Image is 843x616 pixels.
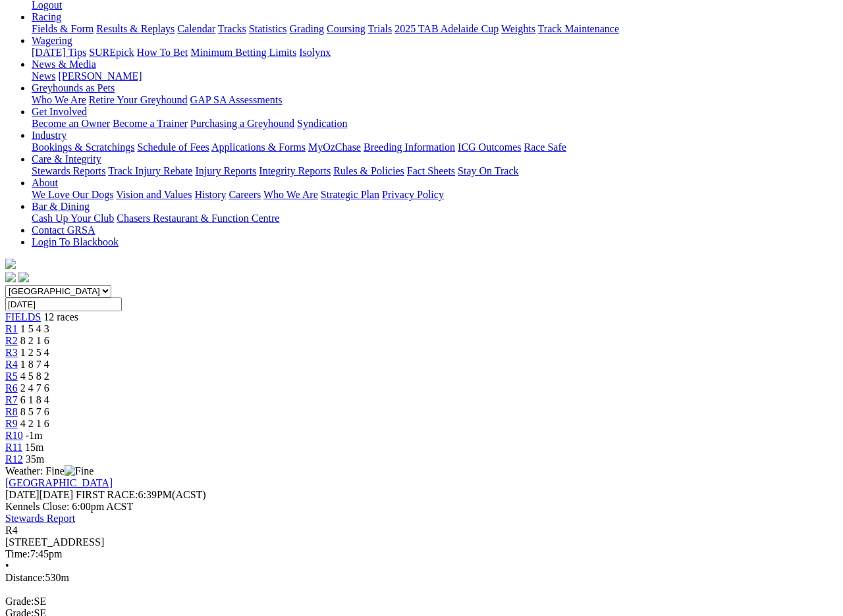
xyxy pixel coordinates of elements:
a: Become an Owner [32,118,110,129]
span: Distance: [5,572,45,583]
a: R1 [5,323,18,334]
span: R4 [5,525,18,536]
div: News & Media [32,70,838,82]
a: Retire Your Greyhound [89,94,188,105]
a: [DATE] Tips [32,47,86,58]
div: Greyhounds as Pets [32,94,838,106]
a: [GEOGRAPHIC_DATA] [5,477,113,488]
div: Care & Integrity [32,165,838,177]
a: Industry [32,130,67,141]
a: Fact Sheets [407,165,455,176]
a: How To Bet [137,47,188,58]
span: -1m [26,430,43,441]
a: Privacy Policy [382,189,444,200]
a: Wagering [32,35,72,46]
a: Isolynx [299,47,331,58]
a: Care & Integrity [32,153,101,165]
a: R6 [5,382,18,394]
img: twitter.svg [18,272,29,282]
a: Integrity Reports [259,165,331,176]
span: 4 2 1 6 [20,418,49,429]
div: Wagering [32,47,838,59]
a: Who We Are [32,94,86,105]
input: Select date [5,297,122,311]
img: facebook.svg [5,272,16,282]
a: 2025 TAB Adelaide Cup [394,23,499,34]
a: FIELDS [5,311,41,322]
a: Vision and Values [116,189,192,200]
a: SUREpick [89,47,134,58]
span: 1 2 5 4 [20,347,49,358]
a: Breeding Information [364,141,455,153]
a: R3 [5,347,18,358]
a: R9 [5,418,18,429]
a: R8 [5,406,18,417]
a: Applications & Forms [211,141,306,153]
a: MyOzChase [308,141,361,153]
span: 6 1 8 4 [20,394,49,405]
div: 7:45pm [5,548,838,560]
a: Schedule of Fees [137,141,209,153]
a: Greyhounds as Pets [32,82,115,93]
a: We Love Our Dogs [32,189,113,200]
a: ICG Outcomes [458,141,521,153]
a: Rules & Policies [333,165,404,176]
img: Fine [65,465,94,477]
a: [PERSON_NAME] [58,70,142,82]
span: 4 5 8 2 [20,371,49,382]
a: Get Involved [32,106,87,117]
a: History [194,189,226,200]
div: Kennels Close: 6:00pm ACST [5,501,838,513]
span: 35m [26,453,44,465]
span: 1 5 4 3 [20,323,49,334]
span: 8 5 7 6 [20,406,49,417]
div: Racing [32,23,838,35]
a: News [32,70,55,82]
div: SE [5,596,838,607]
a: Bookings & Scratchings [32,141,134,153]
span: 12 races [43,311,78,322]
a: Weights [501,23,535,34]
a: Statistics [249,23,287,34]
span: R5 [5,371,18,382]
a: R4 [5,359,18,370]
a: Calendar [177,23,215,34]
div: [STREET_ADDRESS] [5,536,838,548]
a: Become a Trainer [113,118,188,129]
a: Fields & Form [32,23,94,34]
a: Track Injury Rebate [108,165,192,176]
span: R7 [5,394,18,405]
a: Purchasing a Greyhound [190,118,294,129]
a: Contact GRSA [32,224,95,236]
a: Race Safe [524,141,566,153]
div: 530m [5,572,838,584]
a: Injury Reports [195,165,256,176]
a: Careers [229,189,261,200]
a: Chasers Restaurant & Function Centre [117,213,279,224]
div: Get Involved [32,118,838,130]
span: 6:39PM(ACST) [76,489,206,500]
span: 1 8 7 4 [20,359,49,370]
a: News & Media [32,59,96,70]
a: R10 [5,430,23,441]
div: Bar & Dining [32,213,838,224]
span: Time: [5,548,30,559]
a: Stay On Track [458,165,518,176]
a: Track Maintenance [538,23,619,34]
span: 15m [25,442,43,453]
span: 2 4 7 6 [20,382,49,394]
a: Grading [290,23,324,34]
a: Minimum Betting Limits [190,47,296,58]
span: R11 [5,442,22,453]
span: Grade: [5,596,34,607]
span: Weather: Fine [5,465,94,476]
a: GAP SA Assessments [190,94,283,105]
a: Racing [32,11,61,22]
